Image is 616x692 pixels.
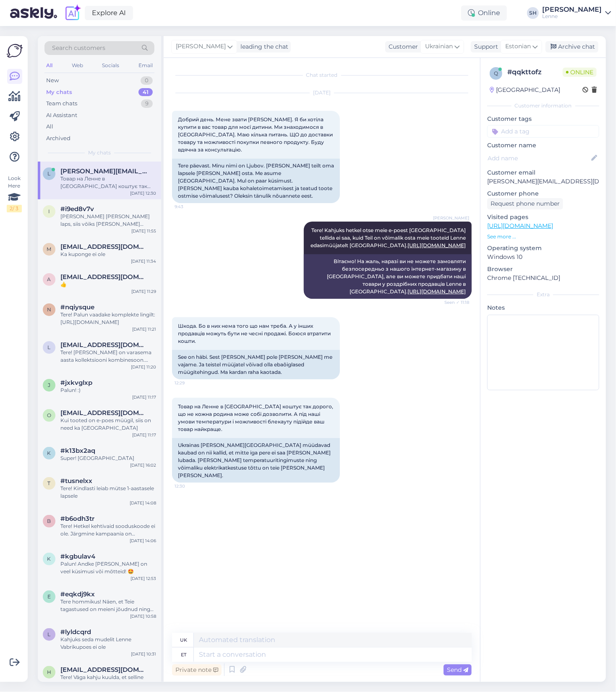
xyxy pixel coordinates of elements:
div: [DATE] 11:34 [131,258,156,264]
span: Шкода. Бо в них нема того що нам треба. А у інших продавців можуть бути не чесні продажі. Боюся в... [178,323,332,344]
div: Chat started [172,71,472,79]
div: New [46,76,59,85]
span: Ukrainian [425,42,453,51]
span: k [47,450,51,456]
div: 9 [141,99,153,108]
span: #tusnelxx [60,477,92,485]
div: SH [527,7,539,19]
img: explore-ai [64,4,81,22]
div: Extra [487,291,599,298]
span: O [47,412,51,418]
div: [DATE] 14:06 [130,538,156,544]
span: e [47,593,51,600]
p: Customer name [487,141,599,150]
div: Tere päevast. Minu nimi on Ljubov. [PERSON_NAME] teilt oma lapsele [PERSON_NAME] osta. Me asume [... [172,159,340,203]
span: Seen ✓ 11:18 [438,299,469,306]
p: Customer email [487,168,599,177]
p: [PERSON_NAME][EMAIL_ADDRESS][DOMAIN_NAME] [487,177,599,186]
p: Operating system [487,244,599,253]
div: Request phone number [487,198,563,209]
img: Askly Logo [7,43,23,59]
div: [GEOGRAPHIC_DATA] [490,86,560,94]
input: Add name [488,154,590,163]
span: 9:43 [175,204,206,210]
span: 12:30 [175,483,206,489]
div: 2 / 3 [7,205,22,212]
span: [PERSON_NAME] [433,215,469,221]
div: Customer [385,42,418,51]
a: [URL][DOMAIN_NAME] [407,288,466,295]
span: b [47,518,51,524]
span: #i9ed8v7v [60,205,94,213]
div: See on häbi. Sest [PERSON_NAME] pole [PERSON_NAME] me vajame. Ja teistel müüjatel võivad olla eba... [172,350,340,379]
div: Email [137,60,154,71]
div: [DATE] 12:53 [131,575,156,582]
div: Lenne [542,13,602,20]
p: See more ... [487,233,599,240]
div: Archived [46,134,70,143]
span: My chats [88,149,111,157]
div: Tere! Palun vaadake komplekte lingilt: [URL][DOMAIN_NAME] [60,311,156,326]
p: Browser [487,265,599,274]
div: Tere! Hetkel kehtivaid sooduskoode ei ole. Järgmine kampaania on planeeritud novembrisse. [60,522,156,538]
span: Send [447,666,468,674]
p: Chrome [TECHNICAL_ID] [487,274,599,282]
span: #jxkvglxp [60,379,92,386]
span: Tere! Kahjuks hetkel otse meie e-poest [GEOGRAPHIC_DATA] tellida ei saa, kuid Teil on võimalik os... [311,227,467,248]
div: Private note [172,664,222,676]
div: Kahjuks seda mudelit Lenne Vabrikupoes ei ole [60,636,156,651]
div: All [46,123,53,131]
span: #b6odh3tr [60,515,94,522]
div: [DATE] 11:20 [131,364,156,370]
div: My chats [46,88,72,97]
div: 41 [138,88,153,97]
input: Add a tag [487,125,599,138]
div: [DATE] 11:29 [131,288,156,295]
a: Explore AI [85,6,133,20]
span: Estonian [505,42,531,51]
span: h [47,669,51,675]
span: Online [563,68,597,77]
div: Support [471,42,498,51]
div: [DATE] 10:58 [130,613,156,619]
div: Archive chat [546,41,598,52]
span: q [494,70,498,76]
p: Customer phone [487,189,599,198]
div: Kui tooted on e-poes müügil, siis on need ka [GEOGRAPHIC_DATA] [60,417,156,432]
div: Tere hommikus! Näen, et Teie tagastused on meieni jõudnud ning ka vormistatud. Raha peaks laekuma... [60,598,156,613]
span: #lyldcqrd [60,628,91,636]
div: [DATE] 11:55 [131,228,156,234]
span: 12:29 [175,380,206,386]
div: [DATE] 11:17 [132,432,156,438]
div: [PERSON_NAME] [PERSON_NAME] laps, siis võiks [PERSON_NAME] täpselt pikkuse järgi, kuid üldjuhul s... [60,213,156,228]
span: t [48,480,51,486]
span: matildakoppen24@gmail.com [60,243,148,251]
div: Tere! Väga kahju kuulda, et selline mure on tekkinud. 🙏 Kas oleks võimalik, et saadaksite meile p... [60,674,156,689]
div: Palun! Andke [PERSON_NAME] on veel küsimusi või mõtteid! 🤩 [60,560,156,575]
div: et [181,648,186,662]
p: Windows 10 [487,253,599,261]
div: Товар на Ленне в [GEOGRAPHIC_DATA] коштує так дорого, що не кожна родина може собі дозволити. А п... [60,175,156,190]
p: Notes [487,303,599,312]
span: Search customers [52,44,105,52]
div: Tere! Kindlasti leiab mütse 1-aastasele lapsele [60,485,156,500]
div: [DATE] 10:31 [131,651,156,657]
span: n [47,306,51,313]
div: Palun! :) [60,386,156,394]
span: Добрий день. Мене звати [PERSON_NAME]. Я би хотіла купити в вас товар для моєї дитини. Ми знаходи... [178,116,334,153]
div: Web [70,60,85,71]
span: amadinochka@inbox.lv [60,273,148,281]
div: Ka kuponge ei ole [60,251,156,258]
a: [URL][DOMAIN_NAME] [487,222,553,230]
span: helerisaar123@gmail.com [60,666,148,674]
p: Customer tags [487,115,599,123]
div: [DATE] 12:30 [130,190,156,196]
a: [URL][DOMAIN_NAME] [407,242,466,248]
div: Online [461,5,507,21]
span: Товар на Ленне в [GEOGRAPHIC_DATA] коштує так дорого, що не кожна родина може собі дозволити. А п... [178,403,334,432]
div: Ukrainas [PERSON_NAME][GEOGRAPHIC_DATA] müüdavad kaubad on nii kallid, et mitte iga pere ei saa [... [172,438,340,483]
span: m [47,246,52,252]
span: #nqiysque [60,303,94,311]
div: All [44,60,54,71]
div: Socials [100,60,121,71]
